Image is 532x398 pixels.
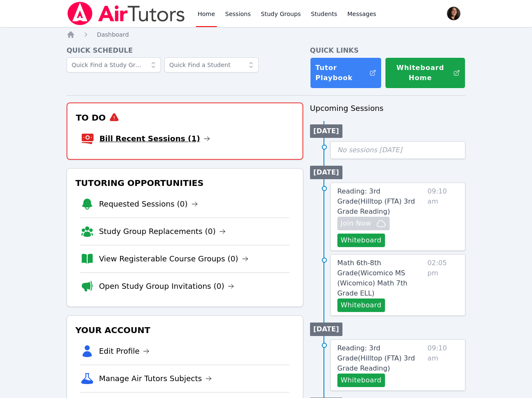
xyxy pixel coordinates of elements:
[428,258,458,312] span: 02:05 pm
[428,186,458,247] span: 09:10 am
[337,187,415,215] span: Reading: 3rd Grade ( Hilltop (FTA) 3rd Grade Reading )
[67,2,186,25] img: Air Tutors
[337,259,407,297] span: Math 6th-8th Grade ( Wicomico MS (Wicomico) Math 7th Grade ELL )
[337,258,424,298] a: Math 6th-8th Grade(Wicomico MS (Wicomico) Math 7th Grade ELL)
[99,373,212,385] a: Manage Air Tutors Subjects
[337,234,385,247] button: Whiteboard
[67,46,303,56] h4: Quick Schedule
[74,110,296,125] h3: To Do
[310,124,342,138] li: [DATE]
[99,226,226,237] a: Study Group Replacements (0)
[67,57,161,73] input: Quick Find a Study Group
[99,345,150,357] a: Edit Profile
[337,344,415,372] span: Reading: 3rd Grade ( Hilltop (FTA) 3rd Grade Reading )
[97,31,129,38] span: Dashboard
[337,343,424,374] a: Reading: 3rd Grade(Hilltop (FTA) 3rd Grade Reading)
[74,175,296,191] h3: Tutoring Opportunities
[67,30,465,39] nav: Breadcrumb
[310,46,465,56] h4: Quick Links
[99,133,210,145] a: Bill Recent Sessions (1)
[348,10,377,18] span: Messages
[428,343,458,387] span: 09:10 am
[337,186,424,217] a: Reading: 3rd Grade(Hilltop (FTA) 3rd Grade Reading)
[310,102,465,114] h3: Upcoming Sessions
[385,57,465,89] button: Whiteboard Home
[310,166,342,179] li: [DATE]
[310,57,382,89] a: Tutor Playbook
[337,374,385,387] button: Whiteboard
[74,323,296,338] h3: Your Account
[341,218,371,229] span: Join Now
[99,198,198,210] a: Requested Sessions (0)
[97,30,129,39] a: Dashboard
[337,217,390,230] button: Join Now
[99,253,249,265] a: View Registerable Course Groups (0)
[337,146,402,154] span: No sessions [DATE]
[99,280,235,292] a: Open Study Group Invitations (0)
[310,323,342,336] li: [DATE]
[164,57,259,73] input: Quick Find a Student
[337,298,385,312] button: Whiteboard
